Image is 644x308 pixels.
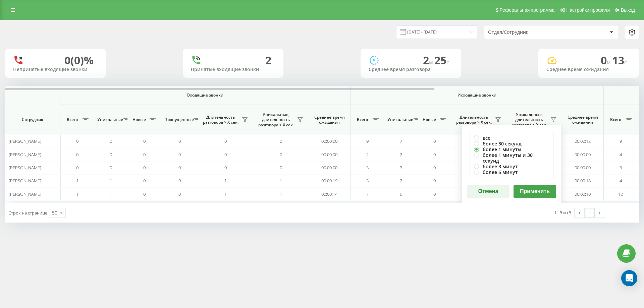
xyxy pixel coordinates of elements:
[76,178,78,184] span: 1
[620,165,622,171] span: 3
[9,138,41,144] span: [PERSON_NAME]
[621,7,635,13] span: Выход
[433,178,436,184] span: 0
[9,151,41,158] span: [PERSON_NAME]
[400,138,402,144] span: 7
[618,191,623,197] span: 12
[143,138,146,144] span: 0
[280,191,282,197] span: 1
[546,67,631,72] div: Среднее время ожидания
[76,191,78,197] span: 1
[309,187,351,200] td: 00:00:14
[9,165,41,171] span: [PERSON_NAME]
[474,164,549,169] label: более 3 минут
[110,178,112,184] span: 1
[257,112,295,128] span: Уникальные, длительность разговора > Х сек.
[562,135,604,148] td: 00:00:12
[433,151,436,158] span: 0
[280,178,282,184] span: 1
[429,59,434,66] span: м
[562,187,604,200] td: 00:00:10
[178,165,181,171] span: 0
[143,151,146,158] span: 0
[607,59,612,66] span: м
[387,117,412,122] span: Уникальные
[369,67,453,72] div: Среднее время разговора
[433,138,436,144] span: 0
[612,53,627,67] span: 13
[474,146,549,152] label: более 1 минуты
[224,151,227,158] span: 0
[8,210,47,216] span: Строк на странице
[78,93,333,98] span: Входящие звонки
[309,161,351,174] td: 00:00:00
[562,148,604,161] td: 00:00:00
[601,53,612,67] span: 0
[554,209,571,216] div: 1 - 5 из 5
[421,117,438,122] span: Новые
[143,178,146,184] span: 0
[366,138,369,144] span: 9
[499,7,554,13] span: Реферальная программа
[178,138,181,144] span: 0
[400,191,402,197] span: 6
[280,151,282,158] span: 0
[314,115,345,125] span: Среднее время ожидания
[178,151,181,158] span: 0
[265,54,271,67] div: 2
[143,165,146,171] span: 0
[620,138,622,144] span: 9
[514,185,556,198] button: Применить
[309,148,351,161] td: 00:00:00
[624,59,627,66] span: c
[110,138,112,144] span: 0
[474,141,549,146] label: более 30 секунд
[224,178,227,184] span: 1
[454,115,493,125] span: Длительность разговора > Х сек.
[474,152,549,164] label: более 1 минуты и 30 секунд
[400,151,402,158] span: 2
[621,270,637,286] div: Open Intercom Messenger
[13,67,98,72] div: Непринятые входящие звонки
[366,191,369,197] span: 7
[467,185,509,198] button: Отмена
[224,191,227,197] span: 1
[620,151,622,158] span: 4
[510,112,548,128] span: Уникальные, длительность разговора > Х сек.
[76,138,78,144] span: 0
[64,117,80,122] span: Всего
[354,117,371,122] span: Всего
[585,208,595,218] a: 1
[110,151,112,158] span: 0
[433,165,436,171] span: 0
[9,178,41,184] span: [PERSON_NAME]
[110,191,112,197] span: 1
[224,138,227,144] span: 0
[110,165,112,171] span: 0
[366,165,369,171] span: 3
[607,117,624,122] span: Всего
[567,115,598,125] span: Среднее время ожидания
[178,178,181,184] span: 0
[64,54,94,67] div: 0 (0)%
[562,174,604,187] td: 00:00:18
[143,191,146,197] span: 0
[164,117,192,122] span: Пропущенные
[201,115,240,125] span: Длительность разговора > Х сек.
[11,117,54,122] span: Сотрудник
[474,169,549,175] label: более 5 минут
[488,29,568,35] div: Отдел/Сотрудник
[366,93,588,98] span: Исходящие звонки
[434,53,449,67] span: 25
[562,161,604,174] td: 00:00:00
[224,165,227,171] span: 0
[9,191,41,197] span: [PERSON_NAME]
[446,59,449,66] span: c
[474,135,549,141] label: все
[178,191,181,197] span: 0
[76,165,78,171] span: 0
[400,178,402,184] span: 2
[620,178,622,184] span: 4
[566,7,610,13] span: Настройки профиля
[191,67,275,72] div: Принятые входящие звонки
